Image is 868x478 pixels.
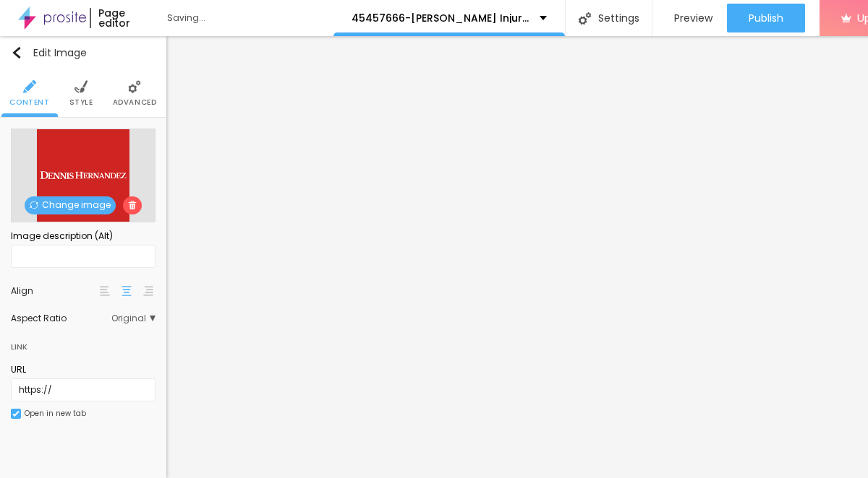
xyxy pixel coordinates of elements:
[11,287,98,295] div: Align
[143,286,153,296] img: paragraph-right-align.svg
[100,286,110,296] img: paragraph-left-align.svg
[111,314,156,323] span: Original
[11,230,156,243] div: Image description (Alt)
[11,47,22,58] img: Icone
[11,47,87,58] div: Edit Image
[579,12,591,25] img: Icone
[113,99,157,106] span: Advanced
[727,4,805,32] button: Publish
[30,201,38,209] img: Icone
[90,8,153,28] div: Page editor
[11,363,156,376] div: URL
[75,80,88,93] img: Icone
[749,12,783,24] span: Publish
[128,80,141,93] img: Icone
[11,314,111,323] div: Aspect Ratio
[25,196,116,214] span: Change image
[11,339,27,355] div: Link
[122,286,132,296] img: paragraph-center-align.svg
[652,4,727,32] button: Preview
[23,80,36,93] img: Icone
[352,13,529,23] p: 45457666-[PERSON_NAME] Injury Attorneys
[167,14,333,22] div: Saving...
[11,330,156,356] div: Link
[9,99,49,106] span: Content
[12,410,20,417] img: Icone
[69,99,93,106] span: Style
[128,201,137,209] img: Icone
[25,410,86,417] div: Open in new tab
[674,12,712,24] span: Preview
